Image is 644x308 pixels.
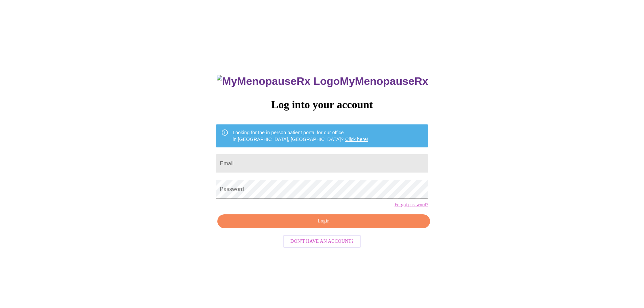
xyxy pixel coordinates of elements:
span: Don't have an account? [290,237,354,246]
h3: Log into your account [216,98,428,111]
div: Looking for the in person patient portal for our office in [GEOGRAPHIC_DATA], [GEOGRAPHIC_DATA]? [233,126,368,145]
a: Forgot password? [395,202,428,208]
a: Click here! [345,137,368,142]
button: Don't have an account? [283,235,361,248]
img: MyMenopauseRx Logo [217,75,340,88]
a: Don't have an account? [281,238,363,244]
span: Login [225,217,422,226]
button: Login [217,214,430,228]
h3: MyMenopauseRx [217,75,428,88]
